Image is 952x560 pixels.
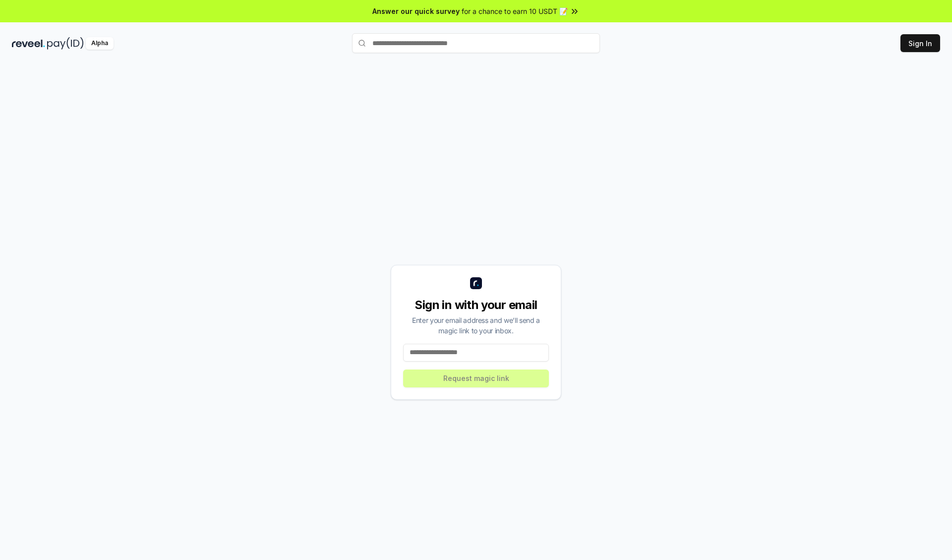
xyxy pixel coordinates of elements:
div: Alpha [86,37,114,50]
img: reveel_dark [12,37,45,50]
img: logo_small [470,277,482,289]
img: pay_id [47,37,84,50]
div: Enter your email address and we’ll send a magic link to your inbox. [403,315,549,336]
div: Sign in with your email [403,297,549,313]
button: Sign In [900,34,940,52]
span: for a chance to earn 10 USDT 📝 [462,6,568,16]
span: Answer our quick survey [372,6,460,16]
